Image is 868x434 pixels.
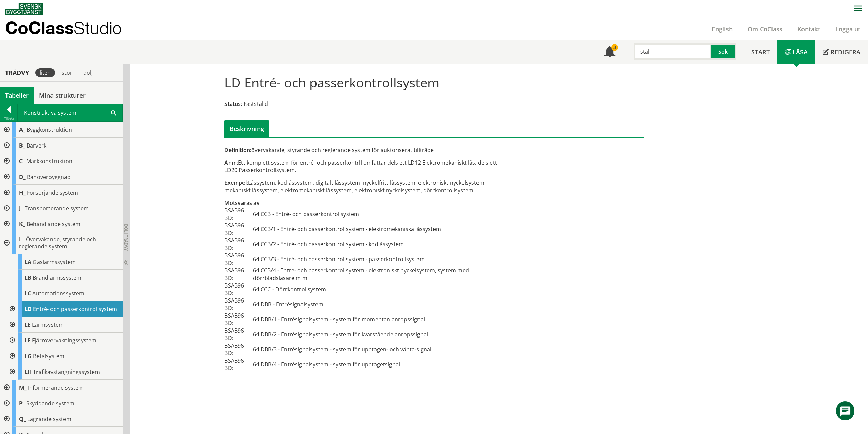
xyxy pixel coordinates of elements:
a: Läsa [777,40,815,64]
span: LG [25,352,32,360]
a: CoClassStudio [5,18,136,40]
td: BSAB96 BD: [224,207,253,222]
span: Övervakande, styrande och reglerande system [19,236,96,250]
span: LD [25,305,32,313]
span: Motsvaras av [224,199,260,207]
div: Tillbaka [0,116,17,121]
td: 64.DBB/2 - Entrésignalsystem - system för kvarstående anropssignal [253,327,501,342]
input: Sök [634,43,711,60]
span: Betalsystem [33,352,64,360]
td: 64.CCB/1 - Entré- och passerkontrollsystem - elektromekaniska låssystem [253,222,501,237]
div: Trädvy [1,69,33,76]
h1: LD Entré- och passerkontrollsystem [224,75,439,90]
span: LA [25,258,31,266]
span: Försörjande system [27,189,78,196]
span: LF [25,337,31,344]
a: Redigera [815,40,868,64]
span: Fjärrövervakningssystem [32,337,97,344]
span: Anm: [224,159,238,166]
p: CoClass [5,24,122,32]
td: 64.DBB - Entrésignalsystem [253,297,501,312]
span: K_ [19,220,25,228]
img: Svensk Byggtjänst [5,3,43,15]
div: Ett komplett system för entré- och passerkontrll omfattar dels ett LD12 Elektromekaniskt lås, del... [224,159,500,174]
span: Q_ [19,415,26,423]
span: Läsa [793,48,808,56]
td: 64.CCC - Dörrkontrollsystem [253,282,501,297]
span: L_ [19,236,25,243]
td: BSAB96 BD: [224,342,253,357]
span: Banöverbyggnad [27,173,71,181]
span: LE [25,321,31,328]
div: stor [58,68,76,77]
a: Kontakt [790,25,828,33]
td: 64.CCB/4 - Entré- och passerkontrollsystem - elektroniskt nyckelsystem, system med dörrbladsläsar... [253,267,501,282]
td: BSAB96 BD: [224,312,253,327]
td: BSAB96 BD: [224,252,253,267]
span: Fastställd [244,100,268,108]
span: M_ [19,384,27,391]
div: liten [35,68,55,77]
span: Trafikavstängningssystem [33,368,100,376]
span: P_ [19,400,25,407]
span: Larmsystem [32,321,64,328]
a: 3 [597,40,623,64]
td: BSAB96 BD: [224,282,253,297]
span: J_ [19,205,23,212]
td: 64.DBB/1 - Entrésignalsystem - system för momentan anropssignal [253,312,501,327]
div: övervakande, styrande och reglerande system för auktoriserat tillträde [224,146,500,154]
span: Exempel: [224,179,248,186]
span: Lagrande system [27,415,71,423]
span: Notifikationer [604,47,615,58]
a: English [704,25,740,33]
span: LH [25,368,32,376]
a: Start [744,40,777,64]
span: Gaslarmssystem [33,258,76,266]
span: Brandlarmssystem [33,274,82,281]
td: 64.CCB - Entré- och passerkontrollsystem [253,207,501,222]
span: H_ [19,189,26,196]
span: C_ [19,157,25,165]
div: 3 [611,44,618,51]
div: Beskrivning [224,120,269,137]
span: Dölj trädvy [123,224,129,251]
span: Markkonstruktion [26,157,72,165]
span: LC [25,290,31,297]
button: Sök [711,43,736,60]
span: Bärverk [27,142,46,149]
span: LB [25,274,31,281]
a: Om CoClass [740,25,790,33]
td: BSAB96 BD: [224,237,253,252]
span: Informerande system [28,384,84,391]
div: dölj [79,68,97,77]
span: Behandlande system [27,220,80,228]
td: 64.DBB/4 - Entrésignalsystem - system för upptagetsignal [253,357,501,372]
td: 64.DBB/3 - Entrésignalsystem - system för upptagen- och vänta-signal [253,342,501,357]
span: Byggkonstruktion [27,126,72,134]
span: B_ [19,142,25,149]
td: BSAB96 BD: [224,222,253,237]
div: Konstruktiva system [18,104,122,121]
a: Mina strukturer [34,87,91,104]
div: Låssystem, kodlåssystem, digitalt låssystem, nyckelfritt låssystem, elektroniskt nyckelsystem, me... [224,179,500,194]
span: Start [751,48,770,56]
span: Skyddande system [26,400,74,407]
span: Status: [224,100,242,108]
span: Transporterande system [25,205,89,212]
span: Redigera [830,48,860,56]
span: Sök i tabellen [111,109,116,116]
span: A_ [19,126,25,134]
a: Logga ut [828,25,868,33]
span: Automationssystem [32,290,84,297]
td: BSAB96 BD: [224,297,253,312]
span: Studio [74,18,122,38]
td: 64.CCB/3 - Entré- och passerkontrollsystem - passerkontrollsystem [253,252,501,267]
td: BSAB96 BD: [224,327,253,342]
td: 64.CCB/2 - Entré- och passerkontrollsystem - kodlåssystem [253,237,501,252]
span: Definition: [224,146,251,154]
td: BSAB96 BD: [224,267,253,282]
span: Entré- och passerkontrollsystem [33,305,117,313]
span: D_ [19,173,26,181]
td: BSAB96 BD: [224,357,253,372]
